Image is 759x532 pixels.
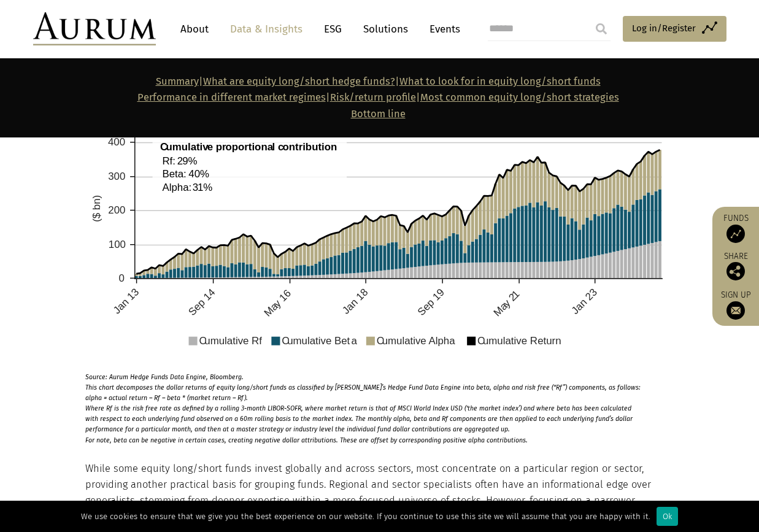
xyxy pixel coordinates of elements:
[423,18,460,40] a: Events
[85,366,642,445] p: Source: Aurum Hedge Funds Data Engine, Bloomberg. This chart decomposes the dollar returns of equ...
[632,21,696,36] span: Log in/Register
[351,108,406,120] a: Bottom line
[399,75,601,87] a: What to look for in equity long/short funds
[726,301,745,320] img: Sign up to our newsletter
[203,75,395,87] a: What are equity long/short hedge funds?
[719,290,753,320] a: Sign up
[174,18,215,40] a: About
[137,75,619,120] strong: | | | |
[719,213,753,243] a: Funds
[726,262,745,280] img: Share this post
[224,18,309,40] a: Data & Insights
[623,16,726,42] a: Log in/Register
[657,507,678,526] div: Ok
[719,252,753,280] div: Share
[137,91,326,103] a: Performance in different market regimes
[318,18,348,40] a: ESG
[330,91,416,103] a: Risk/return profile
[420,91,619,103] a: Most common equity long/short strategies
[156,75,199,87] a: Summary
[357,18,414,40] a: Solutions
[726,225,745,243] img: Access Funds
[589,17,614,41] input: Submit
[33,12,156,45] img: Aurum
